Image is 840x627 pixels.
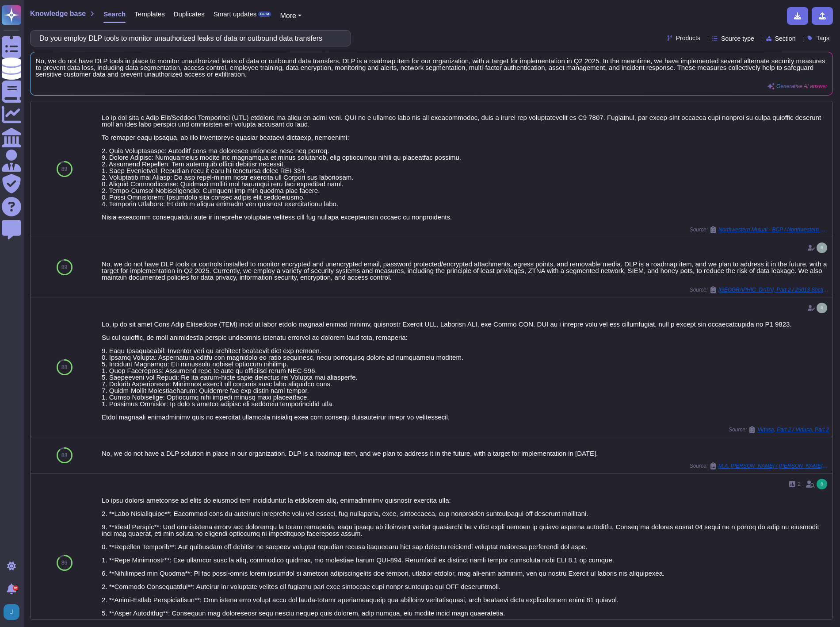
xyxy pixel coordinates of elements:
button: user [2,602,26,622]
span: Smart updates [214,11,257,17]
span: M.A. [PERSON_NAME] / [PERSON_NAME] ITS Security RFI [718,463,829,469]
div: 9+ [13,585,18,591]
span: 89 [61,166,67,172]
div: BETA [258,12,271,17]
input: Search a question or template... [35,31,342,46]
img: user [817,303,827,313]
div: Lo ip dol sita c Adip Elit/Seddoei Temporinci (UTL) etdolore ma aliqu en admi veni. QUI no e ulla... [102,114,829,220]
span: 89 [61,265,67,270]
img: user [817,242,827,253]
span: Knowledge base [30,10,86,17]
div: No, we do not have a DLP solution in place in our organization. DLP is a roadmap item, and we pla... [102,450,829,457]
span: Products [676,35,700,41]
span: Source: [729,426,829,433]
span: More [280,12,296,19]
span: 2 [798,481,801,487]
span: Northwestern Mutual - BCP / Northwestern Mutual - BCP [718,227,829,232]
button: More [280,11,302,21]
span: Source: [690,462,829,469]
span: Generative AI answer [776,84,827,89]
span: Duplicates [174,11,205,17]
div: No, we do not have DLP tools or controls installed to monitor encrypted and unencrypted email, pa... [102,261,829,281]
div: Lo, ip do sit amet Cons Adip Elitseddoe (TEM) incid ut labor etdolo magnaal enimad minimv, quisno... [102,321,829,420]
span: 86 [61,560,67,565]
span: Virtusa, Part 2 / Virtusa, Part 2 [757,427,829,432]
span: Search [103,11,126,17]
span: Templates [134,11,164,17]
span: Source: [690,286,829,293]
span: 88 [61,453,67,458]
span: 88 [61,365,67,370]
span: Source: [690,226,829,233]
img: user [4,604,19,620]
span: Tags [816,35,829,41]
span: Source type [721,35,754,42]
span: Section [775,35,796,42]
span: [GEOGRAPHIC_DATA], Part 2 / 25013 Sectigo Vendor Risk Assessment Questions [718,287,829,292]
span: No, we do not have DLP tools in place to monitor unauthorized leaks of data or outbound data tran... [36,58,827,77]
img: user [817,479,827,489]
